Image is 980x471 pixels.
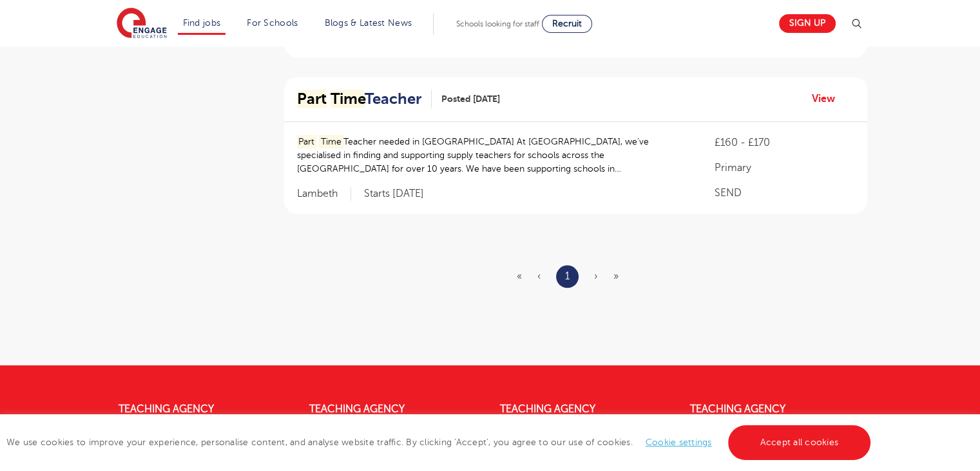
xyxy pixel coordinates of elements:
[542,15,592,33] a: Recruit
[331,90,365,108] mark: Time
[594,270,598,282] span: ›
[613,270,619,282] span: »
[715,135,854,150] p: £160 - £170
[715,160,854,175] p: Primary
[812,90,845,107] a: View
[517,270,522,282] span: «
[364,187,424,201] p: Starts [DATE]
[552,19,582,28] span: Recruit
[297,90,327,108] mark: Part
[117,8,167,40] img: Engage Education
[715,185,854,201] p: SEND
[565,268,570,285] a: 1
[646,437,712,447] a: Cookie settings
[309,403,414,425] a: Teaching Agency [GEOGRAPHIC_DATA]
[441,92,500,106] span: Posted [DATE]
[297,187,351,201] span: Lambeth
[728,425,871,460] a: Accept all cookies
[297,135,689,175] p: Teacher needed in [GEOGRAPHIC_DATA] At [GEOGRAPHIC_DATA], we’ve specialised in finding and suppor...
[319,135,343,148] mark: Time
[183,18,221,28] a: Find jobs
[6,437,874,447] span: We use cookies to improve your experience, personalise content, and analyse website traffic. By c...
[297,90,421,108] h2: Teacher
[247,18,298,28] a: For Schools
[456,19,539,28] span: Schools looking for staff
[325,18,412,28] a: Blogs & Latest News
[779,14,836,33] a: Sign up
[297,90,432,108] a: Part TimeTeacher
[537,270,541,282] span: ‹
[500,403,604,425] a: Teaching Agency [GEOGRAPHIC_DATA]
[690,403,794,425] a: Teaching Agency [GEOGRAPHIC_DATA]
[297,135,317,148] mark: Part
[119,403,223,425] a: Teaching Agency [GEOGRAPHIC_DATA]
